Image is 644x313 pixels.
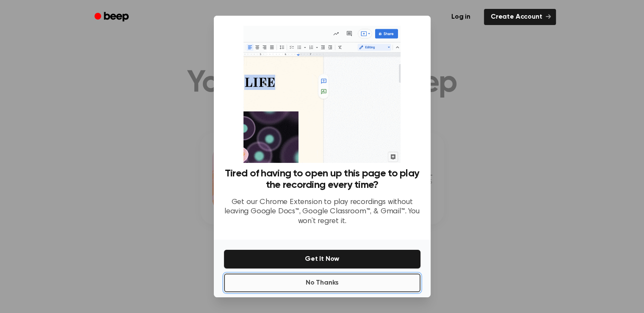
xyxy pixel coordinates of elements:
[88,9,136,25] a: Beep
[484,9,556,25] a: Create Account
[224,168,420,191] h3: Tired of having to open up this page to play the recording every time?
[224,274,420,292] button: No Thanks
[443,7,479,27] a: Log in
[224,198,420,226] p: Get our Chrome Extension to play recordings without leaving Google Docs™, Google Classroom™, & Gm...
[224,250,420,268] button: Get It Now
[243,26,401,163] img: Beep extension in action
